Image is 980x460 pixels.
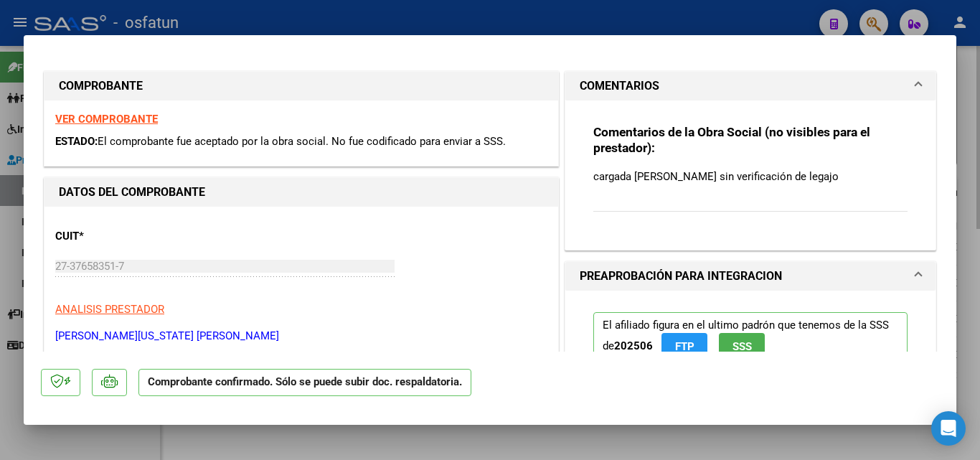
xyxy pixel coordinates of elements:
[59,185,205,199] strong: DATOS DEL COMPROBANTE
[565,262,936,291] mat-expansion-panel-header: PREAPROBACIÓN PARA INTEGRACION
[614,339,653,352] strong: 202506
[675,340,694,353] span: FTP
[593,312,908,366] p: El afiliado figura en el ultimo padrón que tenemos de la SSS de
[55,113,158,126] a: VER COMPROBANTE
[593,169,908,184] p: cargada [PERSON_NAME] sin verificación de legajo
[55,228,203,245] p: CUIT
[732,340,752,353] span: SSS
[55,303,164,316] span: ANALISIS PRESTADOR
[565,72,936,100] mat-expansion-panel-header: COMENTARIOS
[580,268,782,285] h1: PREAPROBACIÓN PARA INTEGRACION
[661,333,707,360] button: FTP
[593,125,870,155] strong: Comentarios de la Obra Social (no visibles para el prestador):
[55,328,547,344] p: [PERSON_NAME][US_STATE] [PERSON_NAME]
[580,78,659,95] h1: COMENTARIOS
[55,135,98,148] span: ESTADO:
[98,135,506,148] span: El comprobante fue aceptado por la obra social. No fue codificado para enviar a SSS.
[565,100,936,249] div: COMENTARIOS
[138,369,471,397] p: Comprobante confirmado. Sólo se puede subir doc. respaldatoria.
[719,333,765,360] button: SSS
[59,79,143,93] strong: COMPROBANTE
[931,411,966,446] div: Open Intercom Messenger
